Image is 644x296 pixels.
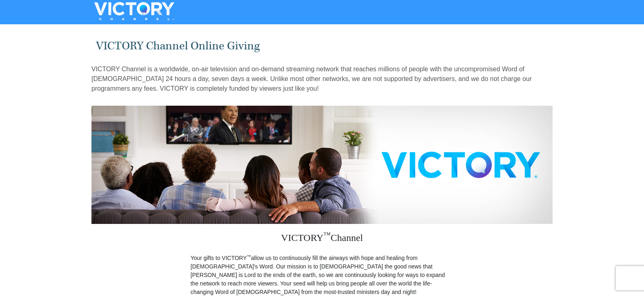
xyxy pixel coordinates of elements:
[247,254,251,259] sup: ™
[324,231,331,239] sup: ™
[96,39,549,53] h1: VICTORY Channel Online Giving
[91,64,553,94] p: VICTORY Channel is a worldwide, on-air television and on-demand streaming network that reaches mi...
[84,2,185,20] img: VICTORYTHON - VICTORY Channel
[191,224,453,254] h3: VICTORY Channel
